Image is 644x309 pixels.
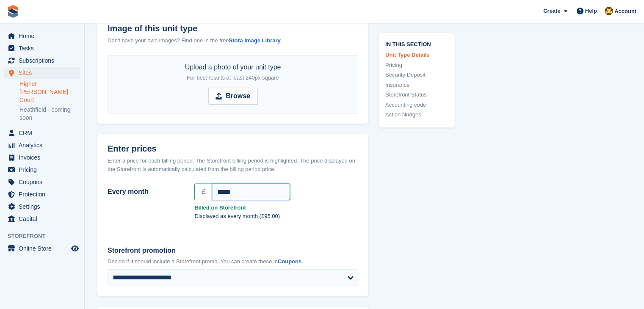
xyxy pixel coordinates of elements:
[385,51,448,60] a: Unit Type Details
[208,88,257,105] input: Browse
[4,176,80,188] a: menu
[187,74,279,81] span: For best results at least 240px square
[278,258,301,265] a: Coupons
[385,81,448,89] a: Insurance
[19,213,69,225] span: Capital
[226,91,250,101] strong: Browse
[605,7,613,15] img: Damian Pope
[194,204,358,212] strong: Billed on Storefront
[4,42,80,54] a: menu
[108,257,358,266] p: Decide if it should include a Storefront promo. You can create these in .
[70,243,80,254] a: Preview store
[385,40,448,48] span: In this section
[4,67,80,79] a: menu
[4,139,80,151] a: menu
[108,36,358,45] div: Don't have your own images? Find one in the free .
[385,101,448,109] a: Accounting code
[19,106,80,122] a: Heathfield - coming soon
[4,30,80,42] a: menu
[108,144,157,154] span: Enter prices
[385,91,448,99] a: Storefront Status
[385,71,448,80] a: Security Deposit
[385,61,448,69] a: Pricing
[385,111,448,119] a: Action Nudges
[19,176,69,188] span: Coupons
[19,164,69,176] span: Pricing
[185,62,281,83] div: Upload a photo of your unit type
[4,55,80,66] a: menu
[19,55,69,66] span: Subscriptions
[4,188,80,200] a: menu
[19,80,80,104] a: Higher [PERSON_NAME] Court
[4,201,80,212] a: menu
[4,164,80,176] a: menu
[229,37,280,44] a: Stora Image Library
[7,5,19,18] img: stora-icon-8386f47178a22dfd0bd8f6a31ec36ba5ce8667c1dd55bd0f319d3a0aa187defe.svg
[194,212,358,221] p: Displayed as every month (£95.00)
[8,232,84,240] span: Storefront
[19,42,69,54] span: Tasks
[4,152,80,163] a: menu
[19,30,69,42] span: Home
[108,157,358,173] div: Enter a price for each billing period. The Storefront billing period is highlighted. The price di...
[19,243,69,254] span: Online Store
[585,7,597,15] span: Help
[614,7,636,16] span: Account
[108,24,358,33] label: Image of this unit type
[19,139,69,151] span: Analytics
[19,188,69,200] span: Protection
[108,246,358,256] label: Storefront promotion
[108,187,184,197] label: Every month
[4,243,80,254] a: menu
[4,213,80,225] a: menu
[19,152,69,163] span: Invoices
[19,67,69,79] span: Sites
[4,127,80,139] a: menu
[543,7,560,15] span: Create
[19,201,69,212] span: Settings
[19,127,69,139] span: CRM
